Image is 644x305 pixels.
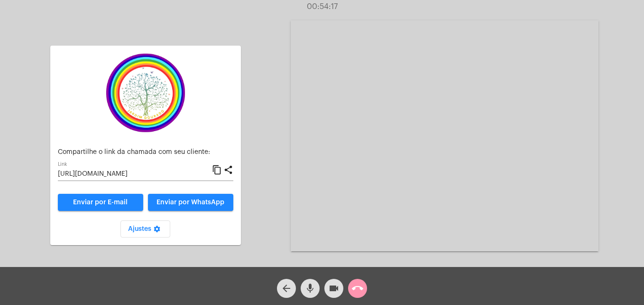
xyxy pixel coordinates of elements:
span: Ajustes [128,226,163,232]
span: Enviar por WhatsApp [156,199,224,206]
mat-icon: arrow_back [281,283,292,294]
a: Enviar por E-mail [58,194,143,211]
button: Ajustes [120,220,170,238]
span: Enviar por E-mail [73,199,128,206]
img: c337f8d0-2252-6d55-8527-ab50248c0d14.png [98,53,193,133]
mat-icon: content_copy [212,164,222,176]
mat-icon: mic [304,283,316,294]
span: 00:54:17 [307,3,338,10]
mat-icon: share [223,164,233,176]
button: Enviar por WhatsApp [148,194,233,211]
mat-icon: settings [151,225,163,237]
mat-icon: videocam [328,283,340,294]
mat-icon: call_end [352,283,363,294]
p: Compartilhe o link da chamada com seu cliente: [58,149,233,156]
